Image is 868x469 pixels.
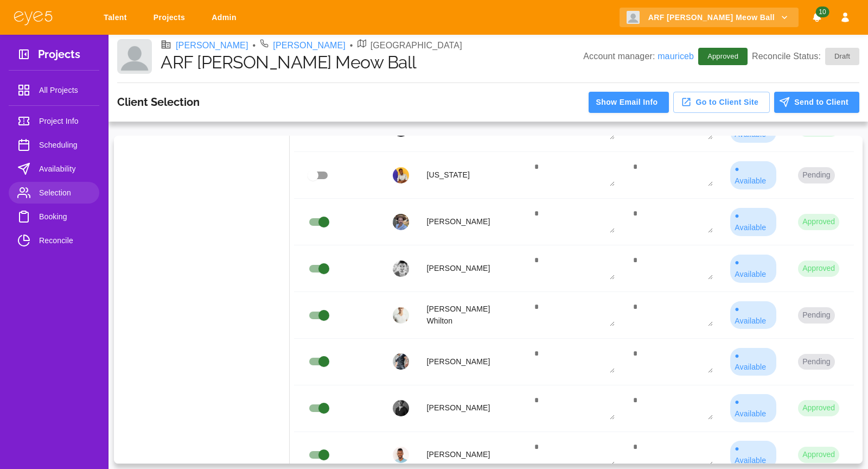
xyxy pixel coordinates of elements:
[730,394,776,422] div: ● Available
[117,96,200,109] h3: Client Selection
[39,115,91,128] span: Project Info
[730,301,776,329] div: ● Available
[418,199,525,245] td: [PERSON_NAME]
[583,50,694,63] p: Account manager:
[9,230,99,251] a: Reconcile
[730,255,776,283] div: ● Available
[620,8,799,28] button: ARF [PERSON_NAME] Meow Ball
[176,39,248,52] a: [PERSON_NAME]
[393,214,409,230] img: profile_picture
[39,210,91,223] span: Booking
[589,92,668,113] button: Show Email Info
[393,167,409,183] img: profile_picture
[701,51,745,62] span: Approved
[798,447,839,463] button: Approved
[97,8,138,28] a: Talent
[418,245,525,292] td: [PERSON_NAME]
[350,39,353,52] li: •
[393,447,409,463] img: profile_picture
[798,261,839,277] button: Approved
[39,162,91,175] span: Availability
[798,400,839,416] button: Approved
[273,39,346,52] a: [PERSON_NAME]
[730,441,776,469] div: ● Available
[161,52,583,73] h1: ARF [PERSON_NAME] Meow Ball
[9,158,99,180] a: Availability
[418,152,525,199] td: [US_STATE]
[393,353,409,370] img: profile_picture
[371,39,462,52] p: [GEOGRAPHIC_DATA]
[9,134,99,156] a: Scheduling
[798,307,834,324] button: Pending
[752,48,859,65] p: Reconcile Status:
[418,339,525,385] td: [PERSON_NAME]
[9,79,99,101] a: All Projects
[730,348,776,376] div: ● Available
[9,110,99,132] a: Project Info
[658,52,694,61] a: mauriceb
[9,206,99,227] a: Booking
[774,92,859,113] button: Send to Client
[9,182,99,204] a: Selection
[798,167,834,183] button: Pending
[117,39,152,74] img: Client logo
[730,161,776,189] div: ● Available
[39,84,91,97] span: All Projects
[807,8,827,28] button: Notifications
[730,208,776,236] div: ● Available
[828,51,857,62] span: Draft
[13,10,53,26] img: eye5
[39,138,91,151] span: Scheduling
[146,8,196,28] a: Projects
[673,92,770,113] button: Go to Client Site
[815,7,829,17] span: 10
[418,292,525,339] td: [PERSON_NAME] Whilton
[393,261,409,277] img: profile_picture
[253,39,256,52] li: •
[38,48,80,65] h3: Projects
[798,354,834,370] button: Pending
[205,8,247,28] a: Admin
[393,307,409,324] img: profile_picture
[627,11,640,24] img: Client logo
[39,186,91,199] span: Selection
[418,385,525,432] td: [PERSON_NAME]
[39,234,91,247] span: Reconcile
[798,214,839,230] button: Approved
[393,400,409,416] img: profile_picture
